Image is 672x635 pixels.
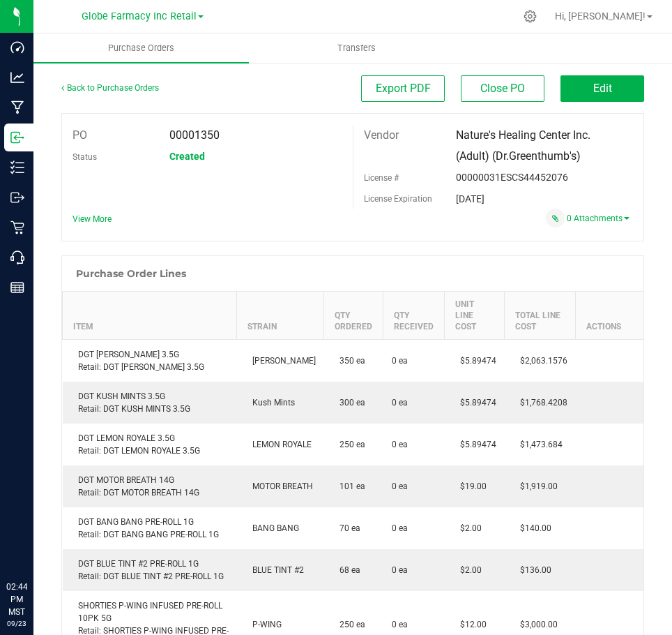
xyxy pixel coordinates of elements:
[453,481,487,491] span: $19.00
[14,523,56,565] iframe: Resource center
[546,209,565,227] span: Attach a document
[10,221,24,234] inline-svg: Retail
[71,474,229,499] div: DGT MOTOR BREATH 14G Retail: DGT MOTOR BREATH 14G
[453,440,496,449] span: $5.89474
[61,83,159,93] a: Back to Purchase Orders
[71,390,229,415] div: DGT KUSH MINTS 3.5G Retail: DGT KUSH MINTS 3.5G
[513,440,563,449] span: $1,473.684
[392,438,408,451] span: 0 ea
[72,125,87,146] label: PO
[169,151,205,162] span: Created
[333,398,365,408] span: 300 ea
[453,523,482,533] span: $2.00
[513,481,558,491] span: $1,919.00
[76,268,186,279] h1: Purchase Order Lines
[364,167,399,188] label: License #
[392,396,408,409] span: 0 ea
[169,128,220,142] span: 00001350
[249,33,464,63] a: Transfers
[333,356,365,366] span: 350 ea
[245,440,312,449] span: LEMON ROYALE
[10,100,24,114] inline-svg: Manufacturing
[10,40,24,54] inline-svg: Dashboard
[6,581,27,618] p: 02:44 PM MST
[445,292,505,340] th: Unit Line Cost
[319,42,395,54] span: Transfers
[376,82,431,95] span: Export PDF
[71,348,229,373] div: DGT [PERSON_NAME] 3.5G Retail: DGT [PERSON_NAME] 3.5G
[361,75,445,102] button: Export PDF
[392,564,408,576] span: 0 ea
[392,354,408,367] span: 0 ea
[453,565,482,575] span: $2.00
[333,620,365,629] span: 250 ea
[505,292,576,340] th: Total Line Cost
[513,565,551,575] span: $136.00
[33,33,249,63] a: Purchase Orders
[245,620,282,629] span: P-WING
[364,125,399,146] label: Vendor
[245,523,299,533] span: BANG BANG
[456,193,484,204] span: [DATE]
[453,620,487,629] span: $12.00
[82,10,197,22] span: Globe Farmacy Inc Retail
[10,190,24,204] inline-svg: Outbound
[89,42,193,54] span: Purchase Orders
[10,160,24,174] inline-svg: Inventory
[10,281,24,294] inline-svg: Reports
[333,565,360,575] span: 68 ea
[513,523,551,533] span: $140.00
[72,147,97,167] label: Status
[576,292,659,340] th: Actions
[6,618,27,629] p: 09/23
[245,481,313,491] span: MOTOR BREATH
[10,70,24,84] inline-svg: Analytics
[245,356,316,366] span: [PERSON_NAME]
[560,75,644,102] button: Edit
[71,432,229,457] div: DGT LEMON ROYALE 3.5G Retail: DGT LEMON ROYALE 3.5G
[392,480,408,493] span: 0 ea
[10,251,24,264] inline-svg: Call Center
[453,398,496,408] span: $5.89474
[567,214,629,223] a: 0 Attachments
[383,292,445,340] th: Qty Received
[456,128,590,163] span: Nature's Healing Center Inc. (Adult) (Dr.Greenthumb's)
[237,292,324,340] th: Strain
[333,440,365,449] span: 250 ea
[72,214,112,224] a: View More
[555,10,646,22] span: Hi, [PERSON_NAME]!
[513,398,567,408] span: $1,768.4208
[461,75,544,102] button: Close PO
[333,523,360,533] span: 70 ea
[480,82,525,95] span: Close PO
[333,481,365,491] span: 101 ea
[513,356,567,366] span: $2,063.1576
[245,398,295,408] span: Kush Mints
[10,130,24,144] inline-svg: Inbound
[71,516,229,541] div: DGT BANG BANG PRE-ROLL 1G Retail: DGT BANG BANG PRE-ROLL 1G
[364,193,432,205] label: License Expiration
[324,292,383,340] th: Qty Ordered
[392,522,408,535] span: 0 ea
[521,10,539,23] div: Manage settings
[513,620,558,629] span: $3,000.00
[63,292,237,340] th: Item
[71,558,229,583] div: DGT BLUE TINT #2 PRE-ROLL 1G Retail: DGT BLUE TINT #2 PRE-ROLL 1G
[593,82,612,95] span: Edit
[392,618,408,631] span: 0 ea
[245,565,304,575] span: BLUE TINT #2
[456,172,568,183] span: 00000031ESCS44452076
[453,356,496,366] span: $5.89474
